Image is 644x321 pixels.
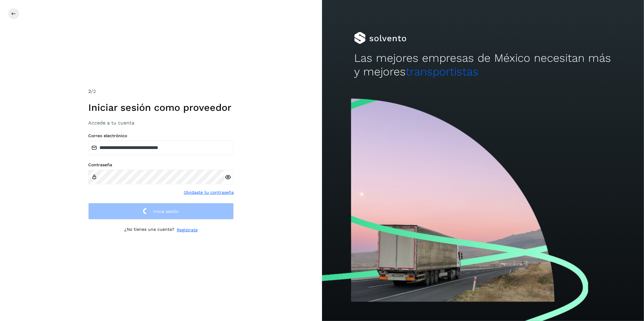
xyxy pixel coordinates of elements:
div: /2 [88,88,234,95]
a: Regístrate [177,227,198,233]
a: Olvidaste tu contraseña [184,189,234,196]
button: Inicia sesión [88,203,234,220]
label: Contraseña [88,162,234,167]
p: ¿No tienes una cuenta? [124,227,174,233]
h2: Las mejores empresas de México necesitan más y mejores [354,51,612,78]
span: 2 [88,88,91,94]
span: Inicia sesión [153,209,179,213]
h3: Accede a tu cuenta [88,120,234,126]
label: Correo electrónico [88,133,234,138]
span: transportistas [406,65,478,78]
h1: Iniciar sesión como proveedor [88,102,234,113]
